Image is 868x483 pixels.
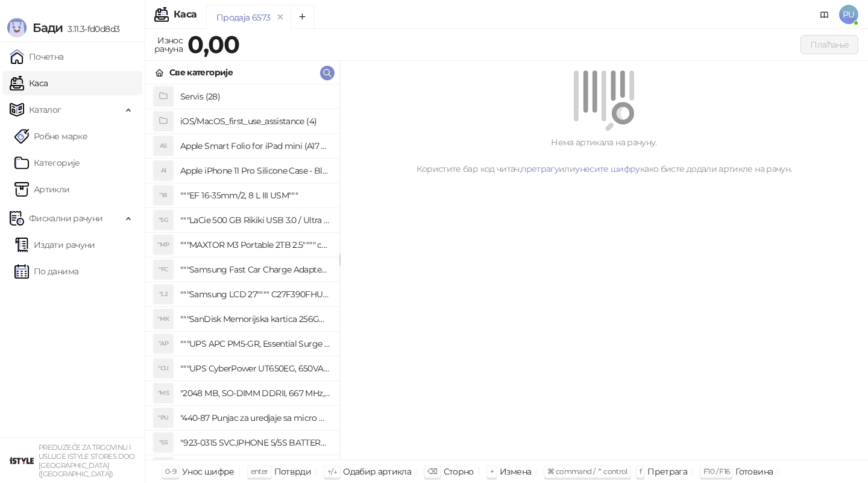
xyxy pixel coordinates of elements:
button: Плаћање [800,35,858,54]
h4: """SanDisk Memorijska kartica 256GB microSDXC sa SD adapterom SDSQXA1-256G-GN6MA - Extreme PLUS, ... [180,309,330,329]
div: "S5 [154,433,173,452]
strong: 0,00 [187,30,239,59]
h4: """LaCie 500 GB Rikiki USB 3.0 / Ultra Compact & Resistant aluminum / USB 3.0 / 2.5""""""" [180,210,330,230]
h4: "923-0315 SVC,IPHONE 5/5S BATTERY REMOVAL TRAY Držač za iPhone sa kojim se otvara display [180,433,330,452]
h4: """Samsung Fast Car Charge Adapter, brzi auto punja_, boja crna""" [180,260,330,279]
a: Документација [815,5,834,24]
h4: "2048 MB, SO-DIMM DDRII, 667 MHz, Napajanje 1,8 0,1 V, Latencija CL5" [180,384,330,403]
h4: Apple iPhone 11 Pro Silicone Case - Black [180,161,330,180]
div: "AP [154,334,173,353]
div: Нема артикала на рачуну. Користите бар код читач, или како бисте додали артикле на рачун. [354,136,854,175]
div: "5G [154,210,173,230]
img: 64x64-companyLogo-77b92cf4-9946-4f36-9751-bf7bb5fd2c7d.png [10,449,34,473]
h4: """UPS APC PM5-GR, Essential Surge Arrest,5 utic_nica""" [180,334,330,353]
h4: """MAXTOR M3 Portable 2TB 2.5"""" crni eksterni hard disk HX-M201TCB/GM""" [180,235,330,254]
h4: iOS/MacOS_first_use_assistance (4) [180,112,330,131]
div: Готовина [735,464,773,479]
h4: Servis (28) [180,87,330,106]
span: + [490,467,494,476]
div: Измена [500,464,531,479]
div: Све категорије [169,66,233,79]
div: AI [154,161,173,180]
span: enter [251,467,268,476]
span: f [640,467,641,476]
h4: Apple Smart Folio for iPad mini (A17 Pro) - Sage [180,136,330,156]
div: Потврди [274,464,312,479]
img: Logo [7,18,27,37]
div: "L2 [154,285,173,304]
button: Add tab [291,5,315,29]
small: PREDUZEĆE ZA TRGOVINU I USLUGE ISTYLE STORES DOO [GEOGRAPHIC_DATA] ([GEOGRAPHIC_DATA]) [39,443,135,478]
span: PU [839,5,858,24]
span: Бади [33,21,63,35]
div: "FC [154,260,173,279]
span: 0-9 [165,467,176,476]
h4: "440-87 Punjac za uredjaje sa micro USB portom 4/1, Stand." [180,408,330,428]
a: унесите шифру [575,163,640,174]
a: Робне марке [14,124,87,148]
span: ⌫ [427,467,437,476]
div: "MP [154,235,173,254]
div: Сторно [444,464,474,479]
a: Издати рачуни [14,233,95,257]
div: "MK [154,309,173,329]
div: "CU [154,359,173,378]
div: AS [154,136,173,156]
div: Претрага [647,464,687,479]
a: претрагу [521,163,559,174]
div: grid [145,84,339,459]
div: "MS [154,384,173,403]
div: "18 [154,186,173,205]
div: "PU [154,408,173,428]
span: Каталог [29,98,61,122]
h4: """UPS CyberPower UT650EG, 650VA/360W , line-int., s_uko, desktop""" [180,359,330,378]
span: Фискални рачуни [29,206,102,230]
div: "SD [154,458,173,477]
div: Унос шифре [182,464,234,479]
span: ⌘ command / ⌃ control [547,467,627,476]
a: Каса [10,71,48,95]
div: Одабир артикла [343,464,411,479]
a: По данима [14,259,78,283]
h4: """EF 16-35mm/2, 8 L III USM""" [180,186,330,205]
div: Продаја 6573 [216,11,270,24]
span: ↑/↓ [327,467,337,476]
button: remove [272,12,288,22]
div: Износ рачуна [152,33,185,57]
span: F10 / F16 [703,467,729,476]
h4: "923-0448 SVC,IPHONE,TOURQUE DRIVER KIT .65KGF- CM Šrafciger " [180,458,330,477]
h4: """Samsung LCD 27"""" C27F390FHUXEN""" [180,285,330,304]
a: ArtikliАртикли [14,177,70,201]
span: 3.11.3-fd0d8d3 [63,24,119,34]
div: Каса [174,10,197,19]
a: Почетна [10,45,64,69]
a: Категорије [14,151,80,175]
